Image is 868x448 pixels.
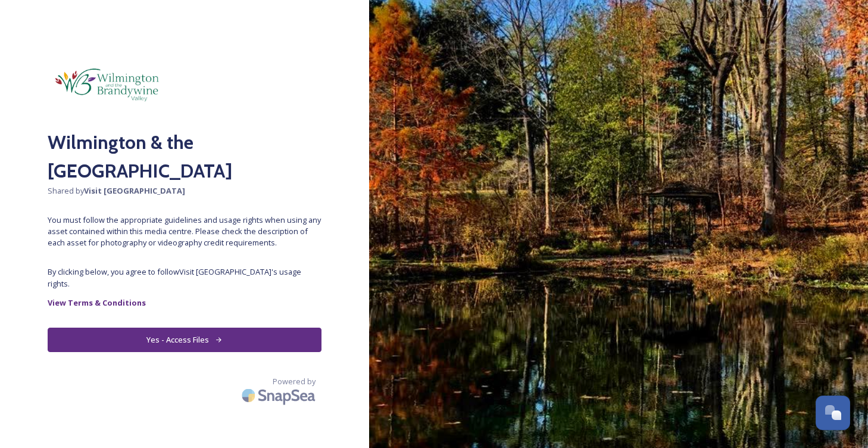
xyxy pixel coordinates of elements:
span: Powered by [273,376,316,387]
span: Shared by [48,185,321,197]
button: Open Chat [816,396,850,430]
button: Yes - Access Files [48,328,321,352]
a: View Terms & Conditions [48,295,321,310]
span: By clicking below, you agree to follow Visit [GEOGRAPHIC_DATA] 's usage rights. [48,266,321,289]
h2: Wilmington & the [GEOGRAPHIC_DATA] [48,128,321,185]
img: download.png [48,48,167,122]
img: SnapSea Logo [238,381,321,409]
strong: Visit [GEOGRAPHIC_DATA] [84,185,185,196]
strong: View Terms & Conditions [48,297,146,308]
span: You must follow the appropriate guidelines and usage rights when using any asset contained within... [48,214,321,249]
